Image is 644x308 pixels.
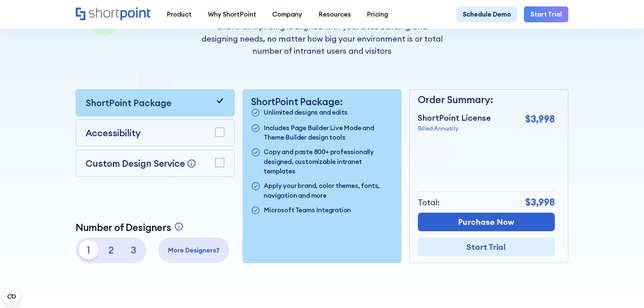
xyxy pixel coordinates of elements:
p: 1 [79,240,98,260]
p: $3,998 [525,195,555,210]
p: ShortPoint Package [86,96,171,110]
p: Accessibility [86,126,141,140]
div: Company [272,9,302,19]
a: Number of Designers [76,222,186,233]
button: Open CMP widget [3,288,20,305]
a: Pricing [359,6,397,23]
a: Product [159,6,200,23]
p: $3,998 [525,112,555,126]
p: Custom Design Service [86,158,185,169]
a: Resources [310,6,359,23]
a: Why ShortPoint [200,6,264,23]
a: Home [76,7,150,21]
p: Includes Page Builder Live Mode and Theme Builder design tools [264,123,393,142]
p: ShortPoint pricing is aligned with your sites building and designing needs, no matter how big you... [201,21,443,57]
p: Number of Designers [76,222,171,233]
a: Schedule Demo [456,6,518,23]
a: Start Trial [418,238,555,256]
p: Order Summary: [418,93,555,107]
p: ShortPoint Package: [251,96,393,108]
p: 3 [124,240,143,260]
p: Microsoft Teams Integration [264,205,351,216]
p: More Designers? [162,245,226,255]
p: ShortPoint License [418,112,491,124]
div: Pricing [367,9,388,19]
div: Why ShortPoint [208,9,256,19]
a: Company [264,6,310,23]
p: Apply your brand, color themes, fonts, navigation and more [264,181,393,200]
a: Purchase Now [418,213,555,231]
p: Unlimited designs and edits [264,108,348,118]
p: Billed Annually [418,124,491,133]
iframe: Chat Widget [522,230,644,308]
p: 2 [101,240,121,260]
div: Product [167,9,192,19]
p: Total: [418,196,440,209]
a: Start Trial [524,6,568,23]
p: Copy and paste 800+ professionally designed, customizable intranet templates [264,147,393,176]
div: Resources [318,9,351,19]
